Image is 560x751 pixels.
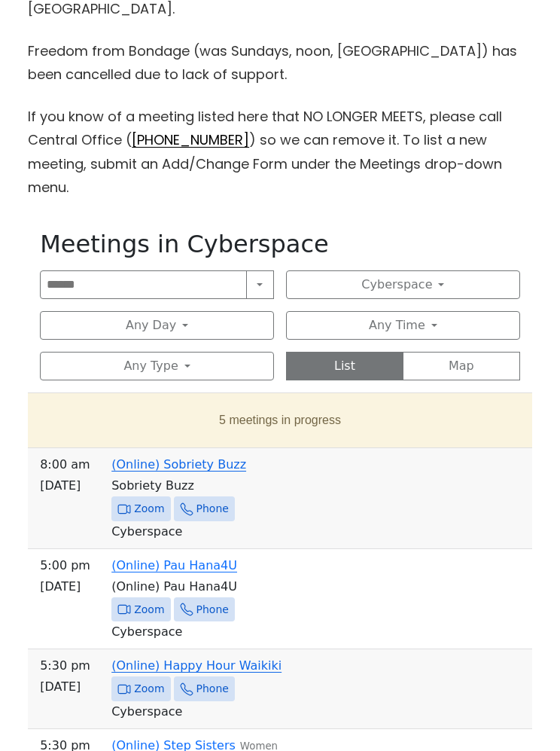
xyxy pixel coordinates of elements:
[111,559,237,573] a: (Online) Pau Hana4U
[40,312,274,340] button: Any Day
[40,353,274,381] button: Any Type
[246,271,274,300] button: Search
[111,458,246,472] a: (Online) Sobriety Buzz
[40,400,520,442] button: 5 meetings in progress
[286,312,520,340] button: Any Time
[196,500,229,519] span: Phone
[134,680,164,699] span: Zoom
[134,500,164,519] span: Zoom
[40,230,520,259] h1: Meetings in Cyberspace
[403,353,520,381] button: Map
[40,476,90,497] span: [DATE]
[40,556,90,577] span: 5:00 PM
[132,131,249,150] a: [PHONE_NUMBER]
[40,271,247,300] input: Search
[40,656,90,677] span: 5:30 PM
[111,659,282,673] a: (Online) Happy Hour Waikiki
[40,455,90,476] span: 8:00 AM
[40,677,90,698] span: [DATE]
[286,271,520,300] button: Cyberspace
[134,601,164,620] span: Zoom
[34,622,526,643] td: Cyberspace
[34,476,526,497] td: Sobriety Buzz
[196,680,229,699] span: Phone
[34,702,526,723] td: Cyberspace
[196,601,229,620] span: Phone
[34,577,526,598] td: (Online) Pau Hana4U
[34,522,526,543] td: Cyberspace
[40,577,90,598] span: [DATE]
[28,40,532,87] p: Freedom from Bondage (was Sundays, noon, [GEOGRAPHIC_DATA]) has been cancelled due to lack of sup...
[286,353,403,381] button: List
[28,105,532,200] p: If you know of a meeting listed here that NO LONGER MEETS, please call Central Office ( ) so we c...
